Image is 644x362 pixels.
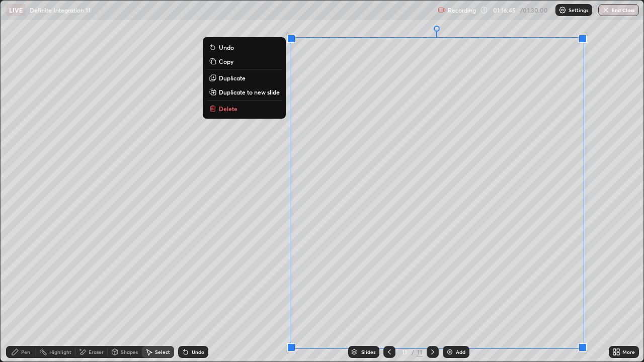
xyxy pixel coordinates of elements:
[30,6,91,14] p: Definite Integration 11
[219,57,233,65] p: Copy
[207,86,282,98] button: Duplicate to new slide
[9,6,23,14] p: LIVE
[89,349,104,354] div: Eraser
[121,349,138,354] div: Shapes
[569,8,588,13] p: Settings
[155,349,170,354] div: Select
[207,41,282,53] button: Undo
[456,349,465,354] div: Add
[602,6,610,14] img: end-class-cross
[21,349,30,354] div: Pen
[219,74,246,82] p: Duplicate
[448,7,476,14] p: Recording
[49,349,71,354] div: Highlight
[207,72,282,84] button: Duplicate
[598,4,639,16] button: End Class
[438,6,446,14] img: recording.375f2c34.svg
[219,88,280,96] p: Duplicate to new slide
[558,6,567,14] img: class-settings-icons
[361,349,375,354] div: Slides
[219,43,234,51] p: Undo
[207,103,282,115] button: Delete
[192,349,204,354] div: Undo
[207,55,282,67] button: Copy
[622,349,635,354] div: More
[412,349,415,355] div: /
[399,349,410,355] div: 11
[446,348,454,356] img: add-slide-button
[219,105,237,113] p: Delete
[417,347,423,356] div: 11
